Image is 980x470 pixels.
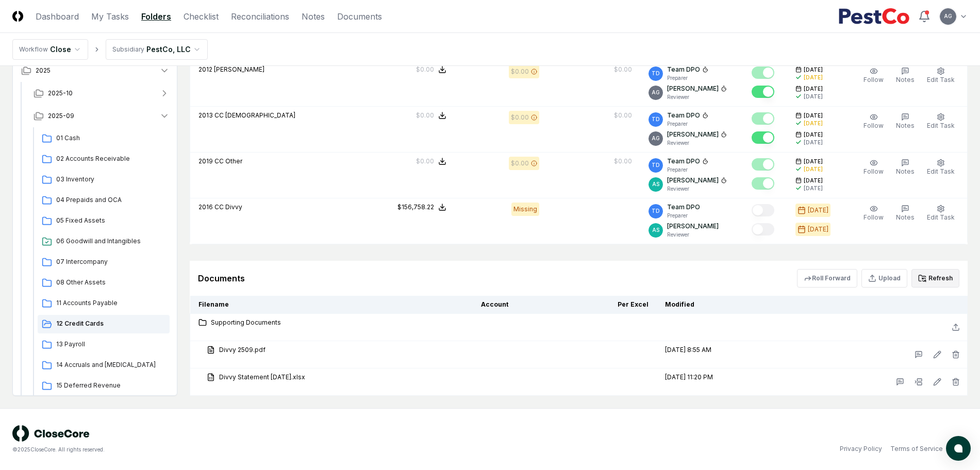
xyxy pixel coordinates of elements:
[861,203,886,224] button: Follow
[863,213,884,221] span: Follow
[36,66,51,75] span: 2025
[91,10,129,23] a: My Tasks
[667,166,708,174] p: Preparer
[804,177,823,184] span: [DATE]
[38,150,170,169] a: 02 Accounts Receivable
[667,139,727,147] p: Reviewer
[840,444,882,454] a: Privacy Policy
[667,93,727,101] p: Reviewer
[927,122,955,129] span: Edit Task
[838,8,910,25] img: PestCo logo
[207,345,464,355] a: Divvy 2509.pdf
[861,269,907,288] button: Upload
[56,319,165,328] span: 12 Credit Cards
[25,82,178,105] button: 2025-10
[894,157,917,178] button: Notes
[38,335,170,354] a: 13 Payroll
[56,278,165,287] span: 08 Other Assets
[511,67,529,76] div: $0.00
[804,66,823,74] span: [DATE]
[667,157,700,166] p: Team DPO
[337,10,382,23] a: Documents
[925,111,957,132] button: Edit Task
[657,341,791,368] td: [DATE] 8:55 AM
[944,12,952,20] span: AG
[896,122,915,129] span: Notes
[38,274,170,292] a: 08 Other Assets
[397,203,446,212] button: $156,758.22
[894,111,917,132] button: Notes
[652,135,660,142] span: AG
[752,223,774,236] button: Mark complete
[614,157,632,166] div: $0.00
[667,84,719,93] p: [PERSON_NAME]
[804,112,823,120] span: [DATE]
[804,165,823,173] div: [DATE]
[804,74,823,81] div: [DATE]
[38,356,170,375] a: 14 Accruals and [MEDICAL_DATA]
[804,120,823,127] div: [DATE]
[861,157,886,178] button: Follow
[652,161,660,169] span: TD
[416,111,434,120] div: $0.00
[38,212,170,230] a: 05 Fixed Assets
[804,158,823,165] span: [DATE]
[184,10,219,23] a: Checklist
[56,257,165,266] span: 07 Intercompany
[416,65,434,74] div: $0.00
[416,157,446,166] button: $0.00
[894,203,917,224] button: Notes
[302,10,325,23] a: Notes
[112,45,144,54] div: Subsidiary
[896,213,915,221] span: Notes
[861,111,886,132] button: Follow
[12,425,90,442] img: logo
[198,65,212,73] span: 2012
[667,130,719,139] p: [PERSON_NAME]
[890,444,943,454] a: Terms of Service
[752,158,774,171] button: Mark complete
[652,226,659,234] span: AS
[804,131,823,139] span: [DATE]
[614,65,632,74] div: $0.00
[56,298,165,308] span: 11 Accounts Payable
[56,195,165,205] span: 04 Prepaids and OCA
[214,111,295,119] span: CC [DEMOGRAPHIC_DATA]
[198,203,213,211] span: 2016
[752,86,774,98] button: Mark complete
[667,74,708,82] p: Preparer
[667,120,708,128] p: Preparer
[652,89,660,96] span: AG
[198,111,213,119] span: 2013
[56,237,165,246] span: 06 Goodwill and Intangibles
[863,167,884,175] span: Follow
[12,39,208,60] nav: breadcrumb
[667,222,719,231] p: [PERSON_NAME]
[56,340,165,349] span: 13 Payroll
[141,10,171,23] a: Folders
[12,446,490,454] div: © 2025 CloseCore. All rights reserved.
[652,207,660,215] span: TD
[652,70,660,77] span: TD
[667,203,700,212] p: Team DPO
[657,296,791,314] th: Modified
[511,159,529,168] div: $0.00
[38,253,170,272] a: 07 Intercompany
[12,11,23,22] img: Logo
[190,296,473,314] th: Filename
[231,10,289,23] a: Reconciliations
[511,203,539,216] div: Missing
[56,175,165,184] span: 03 Inventory
[657,368,791,396] td: [DATE] 11:20 PM
[667,111,700,120] p: Team DPO
[38,315,170,333] a: 12 Credit Cards
[25,105,178,127] button: 2025-09
[511,113,529,122] div: $0.00
[894,65,917,87] button: Notes
[925,65,957,87] button: Edit Task
[48,89,73,98] span: 2025-10
[925,157,957,178] button: Edit Task
[416,65,446,74] button: $0.00
[416,157,434,166] div: $0.00
[896,167,915,175] span: Notes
